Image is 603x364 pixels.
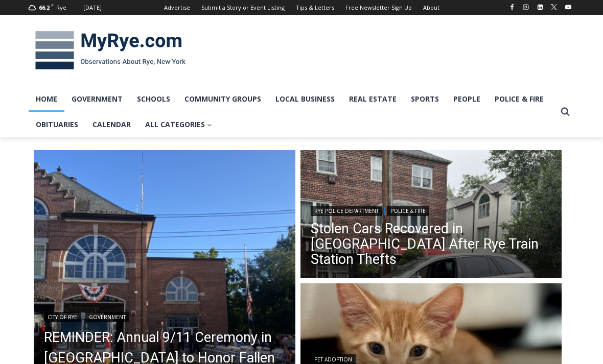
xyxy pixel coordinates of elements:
a: X [548,1,560,13]
div: | [311,204,552,216]
a: Community Groups [177,86,268,112]
img: MyRye.com [29,24,192,77]
a: Rye Police Department [311,206,382,216]
a: Obituaries [29,112,85,137]
a: Linkedin [534,1,546,13]
span: 66.2 [39,4,50,11]
span: F [51,2,54,8]
a: Calendar [85,112,138,137]
a: YouTube [562,1,574,13]
a: Real Estate [342,86,404,112]
a: Sports [404,86,446,112]
a: Stolen Cars Recovered in [GEOGRAPHIC_DATA] After Rye Train Station Thefts [311,221,552,267]
a: Local Business [268,86,342,112]
span: All Categories [145,119,212,130]
img: (PHOTO: This Ford Edge was stolen from the Rye Metro North train station on Tuesday, September 9,... [300,150,562,281]
a: City of Rye [44,312,81,322]
a: Instagram [520,1,532,13]
a: Facebook [506,1,518,13]
a: Home [29,86,64,112]
div: [DATE] [83,3,102,12]
a: All Categories [138,112,219,137]
a: Read More Stolen Cars Recovered in Bronx After Rye Train Station Thefts [300,150,562,281]
a: Police & Fire [387,206,429,216]
div: Rye [56,3,66,12]
a: People [446,86,488,112]
a: Government [64,86,130,112]
nav: Primary Navigation [29,86,556,138]
a: Police & Fire [488,86,551,112]
div: | [44,310,285,322]
a: Government [85,312,129,322]
a: Schools [130,86,177,112]
button: View Search Form [556,103,574,121]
